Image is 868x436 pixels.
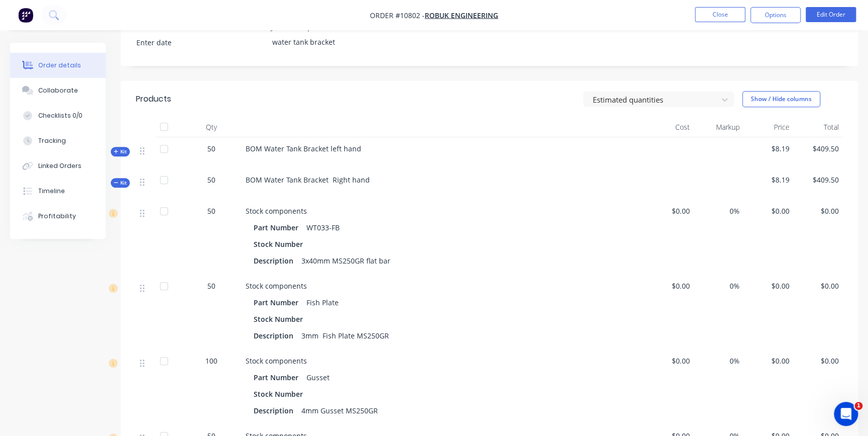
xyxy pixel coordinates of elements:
div: WT033-FB [302,220,344,235]
div: Price [744,117,794,137]
button: Show / Hide columns [742,91,820,107]
span: $409.50 [797,175,839,185]
div: Qty [181,117,242,137]
div: Tracking [38,136,66,145]
span: Kit [114,179,127,187]
button: Kit [111,147,130,156]
span: Stock components [246,356,307,366]
button: Checklists 0/0 [10,103,106,128]
div: Gusset [302,370,334,385]
span: $0.00 [797,281,839,291]
div: 3x40mm MS250GR flat bar [297,253,394,268]
span: 50 [207,281,215,291]
button: Linked Orders [10,153,106,179]
div: Markup [694,117,744,137]
span: BOM Water Tank Bracket Right hand [246,175,370,185]
div: Order details [38,61,81,70]
span: $0.00 [648,281,690,291]
span: BOM Water Tank Bracket left hand [246,144,361,153]
span: $0.00 [648,206,690,216]
button: Options [750,7,801,23]
div: Profitability [38,212,76,221]
div: Part Number [254,220,302,235]
span: $0.00 [748,206,790,216]
span: 100 [205,356,217,366]
div: Cost [644,117,694,137]
div: Linked Orders [38,161,82,170]
iframe: Intercom live chat [834,402,858,426]
span: $409.50 [797,143,839,154]
div: Stock Number [254,387,307,401]
span: $0.00 [797,206,839,216]
span: $0.00 [748,356,790,366]
span: $0.00 [797,356,839,366]
span: $0.00 [748,281,790,291]
span: 50 [207,143,215,154]
div: Part Number [254,295,302,310]
div: Timeline [38,187,65,196]
span: Kit [114,148,127,155]
a: Robuk Engineering [425,11,498,20]
div: Description [254,403,297,418]
span: $0.00 [648,356,690,366]
div: Stock Number [254,237,307,251]
button: Close [695,7,745,22]
div: Fish Plate [302,295,343,310]
div: water tank bracket [264,35,390,49]
div: Products [136,93,171,105]
span: Stock components [246,206,307,216]
div: Description [254,328,297,343]
span: 0% [698,356,740,366]
div: Checklists 0/0 [38,111,83,120]
div: Part Number [254,370,302,385]
button: Tracking [10,128,106,153]
button: Edit Order [806,7,856,22]
span: Order #10802 - [370,11,425,20]
span: 0% [698,206,740,216]
div: Stock Number [254,312,307,326]
span: 50 [207,175,215,185]
button: Order details [10,53,106,78]
span: 0% [698,281,740,291]
button: Timeline [10,179,106,204]
span: $8.19 [748,143,790,154]
span: 50 [207,206,215,216]
img: Factory [18,8,33,23]
span: Stock components [246,281,307,291]
div: 4mm Gusset MS250GR [297,403,382,418]
button: Collaborate [10,78,106,103]
span: 1 [854,402,862,410]
input: Enter date [129,35,255,50]
span: $8.19 [748,175,790,185]
div: Collaborate [38,86,78,95]
button: Profitability [10,204,106,229]
div: Total [793,117,843,137]
button: Kit [111,178,130,188]
div: Description [254,253,297,268]
div: 3mm Fish Plate MS250GR [297,328,393,343]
